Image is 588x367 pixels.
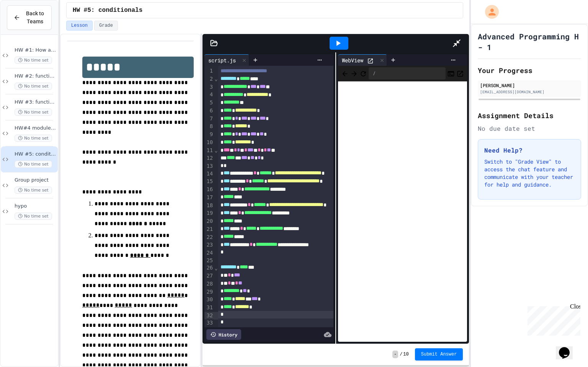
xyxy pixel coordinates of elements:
[204,249,214,257] div: 24
[392,351,398,358] span: -
[204,312,214,320] div: 32
[204,202,214,210] div: 18
[338,56,367,64] div: WebView
[480,82,579,89] div: [PERSON_NAME]
[478,31,581,52] h1: Advanced Programming H - 1
[15,125,56,132] span: HW#4 modules and quadratic equation
[204,131,214,139] div: 9
[15,203,56,209] span: hypo
[15,177,56,183] span: Group project
[206,329,241,340] div: History
[204,75,214,83] div: 2
[204,186,214,194] div: 16
[447,69,455,78] button: Console
[7,5,52,30] button: Back to Teams
[15,47,56,54] span: HW #1: How are you feeling?
[3,3,53,49] div: Chat with us now!Close
[204,99,214,107] div: 5
[456,69,464,78] button: Open in new tab
[15,161,52,168] span: No time set
[369,67,446,80] div: /
[415,348,463,361] button: Submit Answer
[204,264,214,272] div: 26
[25,10,45,26] span: Back to Teams
[204,218,214,226] div: 20
[204,194,214,202] div: 17
[204,123,214,131] div: 8
[214,76,218,82] span: Fold line
[204,107,214,115] div: 6
[15,151,56,158] span: HW #5: conditionals
[15,57,52,64] span: No time set
[15,99,56,106] span: HW #3: functions with return
[214,265,218,271] span: Fold line
[204,83,214,91] div: 3
[204,154,214,162] div: 12
[338,81,467,342] iframe: Web Preview
[204,54,249,66] div: script.js
[204,272,214,280] div: 27
[204,178,214,186] div: 15
[421,351,457,357] span: Submit Answer
[400,351,402,357] span: /
[204,288,214,296] div: 29
[403,351,408,357] span: 10
[484,158,575,188] p: Switch to "Grade View" to access the chat feature and communicate with your teacher for help and ...
[204,91,214,99] div: 4
[15,109,52,116] span: No time set
[204,56,240,64] div: script.js
[204,296,214,304] div: 30
[484,146,575,155] h3: Need Help?
[341,68,349,78] span: Back
[204,139,214,147] div: 10
[204,147,214,155] div: 11
[338,54,387,66] div: WebView
[66,21,93,31] button: Lesson
[204,170,214,178] div: 14
[94,21,118,31] button: Grade
[204,234,214,242] div: 22
[15,213,52,220] span: No time set
[478,110,581,121] h2: Assignment Details
[204,209,214,218] div: 19
[15,73,56,80] span: HW #2: functions
[204,319,214,327] div: 33
[204,115,214,123] div: 7
[204,304,214,312] div: 31
[359,69,367,78] button: Refresh
[15,187,52,194] span: No time set
[204,162,214,170] div: 13
[15,83,52,90] span: No time set
[73,6,142,15] span: HW #5: conditionals
[480,89,579,95] div: [EMAIL_ADDRESS][DOMAIN_NAME]
[204,241,214,249] div: 23
[204,280,214,288] div: 28
[477,3,501,21] div: My Account
[15,135,52,142] span: No time set
[478,65,581,76] h2: Your Progress
[350,68,358,78] span: Forward
[214,147,218,153] span: Fold line
[204,67,214,75] div: 1
[556,336,580,359] iframe: chat widget
[524,303,580,336] iframe: chat widget
[204,257,214,265] div: 25
[478,124,581,133] div: No due date set
[204,226,214,234] div: 21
